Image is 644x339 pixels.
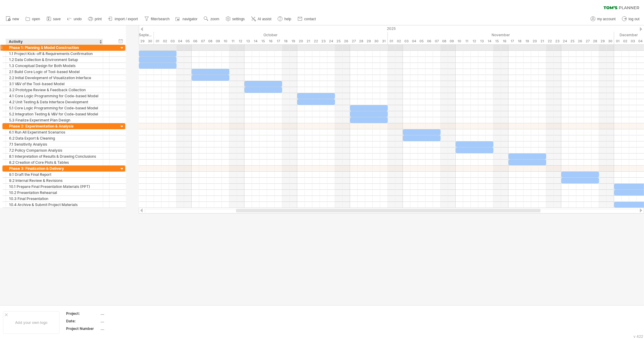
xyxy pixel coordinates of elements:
[95,17,102,21] span: print
[9,81,100,87] div: 3.1 V&V of the Tool-based Model
[275,38,282,44] div: Friday, 17 October 2025
[599,38,607,44] div: Saturday, 29 November 2025
[388,32,614,38] div: November 2025
[250,15,273,23] a: AI assist
[622,38,629,44] div: Tuesday, 2 December 2025
[210,17,219,21] span: zoom
[214,38,222,44] div: Thursday, 9 October 2025
[633,334,643,339] div: v 422
[192,38,199,44] div: Monday, 6 October 2025
[66,318,99,324] div: Date:
[9,153,100,159] div: 8.1 Interpretation of Results & Drawing Conclusions
[471,38,478,44] div: Wednesday, 12 November 2025
[9,160,100,165] div: 8.2 Creation of Core Plots & Tables
[9,184,100,189] div: 10.1 Prepare Final Presentation Materials (PPT)
[9,105,100,111] div: 5.1 Core Logic Programming for Code-based Model
[591,38,599,44] div: Friday, 28 November 2025
[9,69,100,75] div: 2.1 Build Core Logic of Tool-based Model
[620,15,641,23] a: log out
[139,38,146,44] div: Monday, 29 September 2025
[260,38,267,44] div: Wednesday, 15 October 2025
[539,38,546,44] div: Friday, 21 November 2025
[154,38,161,44] div: Wednesday, 1 October 2025
[267,38,275,44] div: Thursday, 16 October 2025
[4,15,21,23] a: new
[207,38,214,44] div: Wednesday, 8 October 2025
[100,311,151,316] div: ....
[343,38,350,44] div: Sunday, 26 October 2025
[509,38,516,44] div: Monday, 17 November 2025
[24,15,42,23] a: open
[222,38,229,44] div: Friday, 10 October 2025
[199,38,207,44] div: Tuesday, 7 October 2025
[365,38,373,44] div: Wednesday, 29 October 2025
[320,38,327,44] div: Thursday, 23 October 2025
[258,17,271,21] span: AI assist
[100,318,151,324] div: ....
[53,17,61,21] span: save
[629,38,637,44] div: Wednesday, 3 December 2025
[9,166,100,171] div: Phase 3: Finalization & Delivery
[232,17,245,21] span: settings
[426,38,433,44] div: Thursday, 6 November 2025
[9,172,100,177] div: 9.1 Draft the Final Report
[305,38,312,44] div: Tuesday, 21 October 2025
[9,117,100,123] div: 5.3 Finalize Experiment Plan Design
[244,38,252,44] div: Monday, 13 October 2025
[169,38,177,44] div: Friday, 3 October 2025
[493,38,501,44] div: Saturday, 15 November 2025
[290,38,297,44] div: Sunday, 19 October 2025
[335,38,343,44] div: Saturday, 25 October 2025
[403,38,410,44] div: Monday, 3 November 2025
[9,196,100,202] div: 10.3 Final Presentation
[531,38,539,44] div: Thursday, 20 November 2025
[410,38,418,44] div: Tuesday, 4 November 2025
[463,38,471,44] div: Tuesday, 11 November 2025
[65,15,84,23] a: undo
[282,38,290,44] div: Saturday, 18 October 2025
[297,38,305,44] div: Monday, 20 October 2025
[66,326,99,331] div: Project Number
[229,38,237,44] div: Saturday, 11 October 2025
[9,178,100,183] div: 9.2 Internal Review & Revisions
[380,38,388,44] div: Friday, 31 October 2025
[312,38,320,44] div: Wednesday, 22 October 2025
[183,17,197,21] span: navigator
[478,38,486,44] div: Thursday, 13 November 2025
[9,111,100,117] div: 5.2 Integration Testing & V&V for Code-based Model
[3,311,59,334] div: Add your own logo
[589,15,617,23] a: my account
[554,38,561,44] div: Sunday, 23 November 2025
[614,38,622,44] div: Monday, 1 December 2025
[561,38,569,44] div: Monday, 24 November 2025
[107,15,140,23] a: import / export
[161,38,169,44] div: Thursday, 2 October 2025
[284,17,291,21] span: help
[350,38,358,44] div: Monday, 27 October 2025
[276,15,293,23] a: help
[9,87,100,93] div: 3.2 Prototype Review & Feedback Collection
[433,38,441,44] div: Friday, 7 November 2025
[100,326,151,331] div: ....
[9,202,100,208] div: 10.4 Archive & Submit Project Materials
[597,17,616,21] span: my account
[237,38,244,44] div: Sunday, 12 October 2025
[12,17,19,21] span: new
[146,38,154,44] div: Tuesday, 30 September 2025
[524,38,531,44] div: Wednesday, 19 November 2025
[607,38,614,44] div: Sunday, 30 November 2025
[9,45,100,50] div: Phase 1: Planning & Model Construction
[9,75,100,81] div: 2.2 Initial Development of Visualization Interface
[358,38,365,44] div: Tuesday, 28 October 2025
[629,17,639,21] span: log out
[441,38,448,44] div: Saturday, 8 November 2025
[395,38,403,44] div: Sunday, 2 November 2025
[388,38,395,44] div: Saturday, 1 November 2025
[516,38,524,44] div: Tuesday, 18 November 2025
[296,15,318,23] a: contact
[9,51,100,56] div: 1.1 Project Kick-off & Requirements Confirmation
[418,38,426,44] div: Wednesday, 5 November 2025
[304,17,316,21] span: contact
[151,17,170,21] span: filter/search
[224,15,247,23] a: settings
